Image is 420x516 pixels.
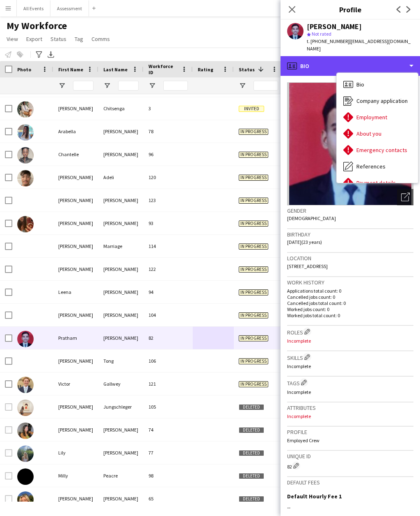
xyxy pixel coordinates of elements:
[98,373,144,395] div: Gallwey
[356,114,387,121] span: Employment
[337,93,418,109] div: Company application
[148,82,156,89] button: Open Filter Menu
[287,363,413,369] p: Incomplete
[17,216,34,232] img: Gracie Ward
[17,101,34,118] img: Tanaka Chitsenga
[98,258,144,280] div: [PERSON_NAME]
[239,358,268,364] span: In progress
[17,491,34,508] img: Olivia Murphy
[103,82,111,89] button: Open Filter Menu
[144,396,193,418] div: 105
[356,163,386,170] span: References
[307,38,349,44] span: t. [PHONE_NUMBER]
[98,464,144,487] div: Peacre
[5,495,12,502] input: Row Selection is disabled for this row (unchecked)
[98,396,144,418] div: Jungschleger
[337,76,418,93] div: Bio
[98,166,144,189] div: Adeli
[287,288,413,294] p: Applications total count: 0
[53,396,98,418] div: [PERSON_NAME]
[71,34,87,44] a: Tag
[239,198,268,204] span: In progress
[144,212,193,234] div: 93
[239,473,264,479] span: Deleted
[17,423,34,439] img: Jazmine Wallis-Wood
[144,258,193,280] div: 122
[356,81,364,88] span: Bio
[144,235,193,257] div: 114
[287,428,413,436] h3: Profile
[148,63,178,75] span: Workforce ID
[118,81,139,91] input: Last Name Filter Input
[239,335,268,341] span: In progress
[17,468,34,485] img: Milly Peacre
[287,353,413,361] h3: Skills
[17,147,34,164] img: Chantelle Davies
[75,35,83,43] span: Tag
[287,312,413,318] p: Worked jobs total count: 0
[144,97,193,120] div: 3
[53,235,98,257] div: [PERSON_NAME]
[53,166,98,189] div: [PERSON_NAME]
[53,350,98,372] div: [PERSON_NAME]
[53,373,98,395] div: Victor
[53,97,98,120] div: [PERSON_NAME]
[287,300,413,306] p: Cancelled jobs total count: 0
[5,426,12,434] input: Row Selection is disabled for this row (unchecked)
[91,35,110,43] span: Comms
[239,152,268,158] span: In progress
[198,66,213,73] span: Rating
[144,327,193,349] div: 82
[287,389,413,395] p: Incomplete
[23,34,46,44] a: Export
[239,220,268,227] span: In progress
[144,441,193,464] div: 77
[17,170,34,186] img: Dylan Adeli
[17,0,50,16] button: All Events
[281,56,420,76] div: Bio
[98,418,144,441] div: [PERSON_NAME]
[98,281,144,303] div: [PERSON_NAME]
[287,207,413,214] h3: Gender
[239,243,268,250] span: In progress
[53,212,98,234] div: [PERSON_NAME]
[239,496,264,502] span: Deleted
[287,493,342,500] h3: Default Hourly Fee 1
[144,143,193,166] div: 96
[53,327,98,349] div: Pratham
[53,189,98,211] div: [PERSON_NAME]
[98,235,144,257] div: Marriage
[50,0,89,16] button: Assessment
[53,487,98,510] div: [PERSON_NAME]
[239,129,268,135] span: In progress
[287,263,328,269] span: [STREET_ADDRESS]
[356,146,407,154] span: Emergency contacts
[53,143,98,166] div: Chantelle
[53,418,98,441] div: [PERSON_NAME]
[7,20,67,32] span: My Workforce
[47,34,70,44] a: Status
[88,34,113,44] a: Comms
[144,120,193,143] div: 78
[53,464,98,487] div: Milly
[239,427,264,433] span: Deleted
[53,441,98,464] div: Lily
[307,23,362,30] div: [PERSON_NAME]
[5,472,12,480] input: Row Selection is disabled for this row (unchecked)
[26,35,42,43] span: Export
[144,350,193,372] div: 106
[337,175,418,191] div: Payment details
[163,81,188,91] input: Workforce ID Filter Input
[73,81,94,91] input: First Name Filter Input
[356,179,396,186] span: Payment details
[53,281,98,303] div: Leena
[98,212,144,234] div: [PERSON_NAME]
[337,109,418,125] div: Employment
[17,331,34,347] img: Pratham Waghmare
[98,97,144,120] div: Chitsenga
[144,487,193,510] div: 65
[287,461,413,470] div: 82
[98,120,144,143] div: [PERSON_NAME]
[287,231,413,238] h3: Birthday
[239,106,264,112] span: Invited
